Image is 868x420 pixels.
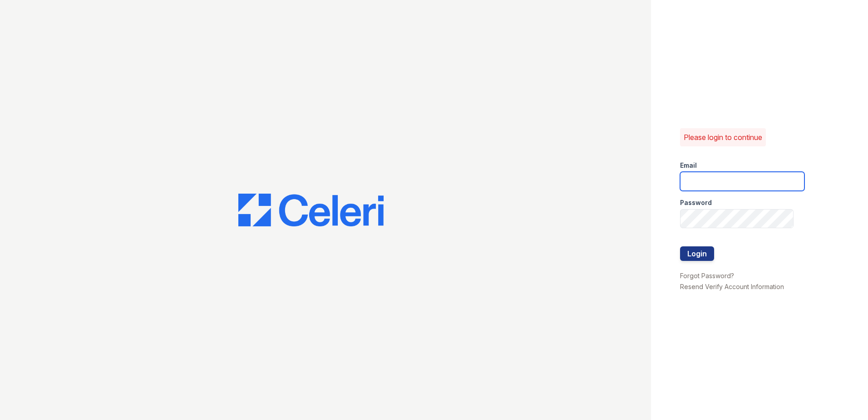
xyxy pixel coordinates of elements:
label: Password [680,198,712,207]
label: Email [680,161,697,170]
img: CE_Logo_Blue-a8612792a0a2168367f1c8372b55b34899dd931a85d93a1a3d3e32e68fde9ad4.png [238,194,384,226]
button: Login [680,246,714,261]
p: Please login to continue [684,132,762,143]
a: Forgot Password? [680,272,734,280]
a: Resend Verify Account Information [680,283,784,290]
